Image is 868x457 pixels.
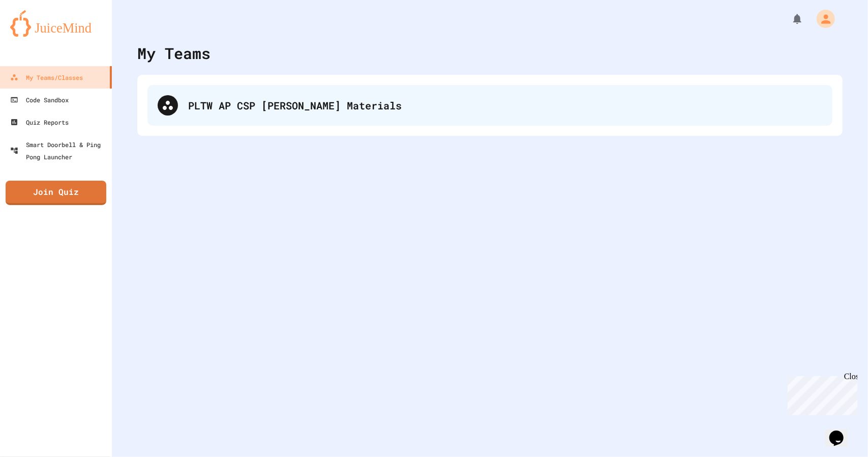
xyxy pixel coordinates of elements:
div: My Account [806,7,837,31]
div: Smart Doorbell & Ping Pong Launcher [10,138,108,163]
div: Code Sandbox [10,94,69,106]
iframe: chat widget [784,372,858,415]
div: PLTW AP CSP [PERSON_NAME] Materials [147,85,832,126]
img: logo-orange.svg [10,10,102,37]
div: My Teams/Classes [10,71,83,83]
div: My Notifications [772,10,806,27]
a: Join Quiz [6,181,106,205]
div: My Teams [137,42,211,65]
iframe: chat widget [825,416,858,447]
div: PLTW AP CSP [PERSON_NAME] Materials [188,98,822,113]
div: Chat with us now!Close [4,4,70,65]
div: Quiz Reports [10,116,69,128]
